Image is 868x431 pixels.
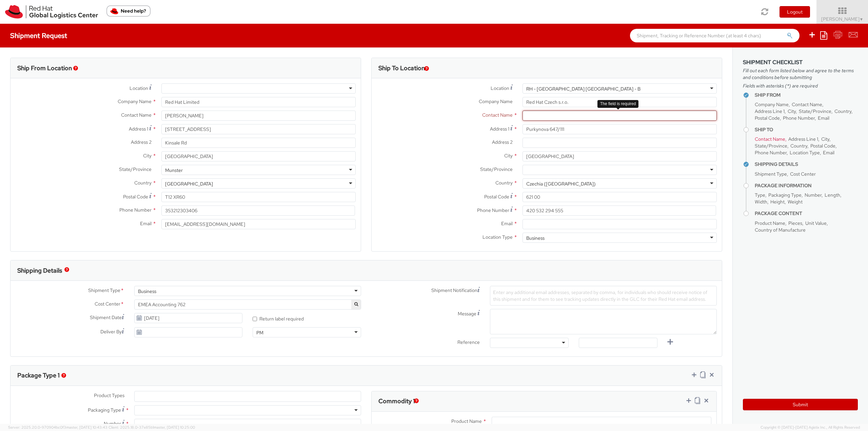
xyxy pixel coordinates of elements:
span: Contact Name [121,112,152,118]
span: Company Name [755,101,789,107]
span: Address 1 [129,126,148,132]
span: Type [755,192,765,198]
span: City [504,153,513,159]
button: Need help? [106,5,151,17]
span: Pieces [788,220,802,226]
span: City [788,108,796,114]
span: Cost Center [790,171,816,177]
div: PM [256,329,263,336]
div: Business [526,235,545,241]
span: State/Province [799,108,831,114]
div: Munster [165,167,183,174]
button: Logout [780,6,810,18]
span: Client: 2025.18.0-37e85b1 [108,425,195,430]
div: The field is required [597,100,638,108]
span: Email [140,220,152,227]
span: Fill out each form listed below and agree to the terms and conditions before submitting [743,67,858,81]
h4: Shipping Details [755,162,858,167]
h4: Package Content [755,211,858,216]
span: EMEA Accounting 762 [134,299,361,310]
h4: Ship To [755,127,858,132]
span: Shipment Date [90,314,122,321]
span: [PERSON_NAME] [821,16,864,22]
span: Location Type [482,234,513,240]
span: Postal Code [123,194,148,200]
span: Length [825,192,840,198]
span: Postal Code [484,194,509,200]
h4: Ship From [755,93,858,98]
label: Return label required [253,314,305,322]
h3: Package Type 1 [17,372,60,379]
h3: Shipping Details [17,267,62,274]
span: Phone Number [755,150,787,156]
span: Fields with asterisks (*) are required [743,82,858,89]
span: Packaging Type [88,407,121,413]
span: Server: 2025.20.0-970904bc0f3 [8,425,107,430]
h3: Ship To Location [378,65,425,72]
span: Country [134,180,152,186]
span: Product Types [94,392,124,398]
span: Country [834,108,851,114]
span: Country [495,180,513,186]
span: Location Type [790,150,820,156]
span: ▼ [860,17,864,22]
span: Cost Center [95,300,120,308]
input: Shipment, Tracking or Reference Number (at least 4 chars) [630,29,800,42]
span: master, [DATE] 10:25:00 [154,425,195,430]
span: Weight [788,199,803,205]
div: RH - [GEOGRAPHIC_DATA] [GEOGRAPHIC_DATA] - B [526,85,640,92]
span: Address 2 [492,139,513,145]
span: Unit Value [805,220,827,226]
span: Shipment Type [88,287,120,295]
span: Email [818,115,829,121]
span: State/Province [755,143,787,149]
span: Country [790,143,807,149]
span: State/Province [119,166,152,172]
span: Company Name [118,98,152,104]
span: Address Line 1 [788,136,818,142]
h4: Package Information [755,183,858,188]
span: Phone Number [119,207,152,213]
span: Product Name [451,418,482,424]
span: State/Province [480,166,513,172]
span: Reference [457,339,480,345]
h3: Commodity 1 [378,398,415,405]
span: EMEA Accounting 762 [138,301,357,308]
span: Contact Name [482,112,513,118]
span: Address 2 [131,139,152,145]
span: Height [770,199,785,205]
span: Email [823,150,834,156]
button: Submit [743,399,858,410]
span: Email [501,220,513,227]
input: Return label required [253,317,257,321]
div: Czechia ([GEOGRAPHIC_DATA]) [526,180,596,187]
span: Enter any additional email addresses, separated by comma, for individuals who should receive noti... [493,289,707,302]
span: Postal Code [810,143,835,149]
span: master, [DATE] 10:43:43 [66,425,107,430]
span: Address 1 [490,126,509,132]
span: City [821,136,829,142]
div: Business [138,288,156,295]
h3: Shipment Checklist [743,59,858,65]
h4: Shipment Request [10,32,67,39]
span: Phone Number [783,115,815,121]
span: Location [491,85,509,91]
span: Product Name [755,220,785,226]
span: Contact Name [755,136,785,142]
div: [GEOGRAPHIC_DATA] [165,180,213,187]
span: Message [458,311,476,317]
span: Address Line 1 [755,108,785,114]
span: Deliver By [100,328,122,335]
span: Country of Manufacture [755,227,806,233]
span: City [143,153,152,159]
span: Shipment Type [755,171,787,177]
span: Contact Name [792,101,822,107]
img: rh-logistics-00dfa346123c4ec078e1.svg [5,5,98,19]
span: Width [755,199,767,205]
h3: Ship From Location [17,65,72,72]
span: Postal Code [755,115,780,121]
span: Shipment Notification [431,287,477,294]
span: Phone Number [477,207,509,213]
span: Number [104,420,121,427]
span: Number [805,192,822,198]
